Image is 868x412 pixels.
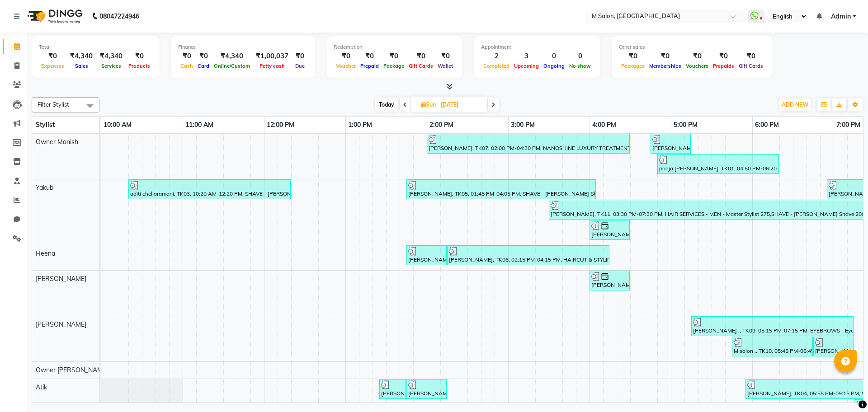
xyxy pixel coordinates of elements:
span: Due [293,63,307,69]
a: 7:00 PM [834,118,863,131]
div: ₹4,340 [212,51,252,61]
span: [PERSON_NAME] [36,320,86,328]
a: 1:00 PM [346,118,374,131]
span: Prepaid [358,63,381,69]
span: No show [567,63,593,69]
div: ₹4,340 [66,51,96,61]
span: Upcoming [512,63,541,69]
a: 11:00 AM [183,118,216,131]
div: 0 [567,51,593,61]
div: M salon ., TK10, 05:45 PM-06:45 PM, FACIALS - Brightener Protector 3800,BODY [PERSON_NAME] - Face... [733,338,812,355]
span: Cash [178,63,195,69]
div: 2 [481,51,512,61]
div: [PERSON_NAME], TK05, 01:45 PM-04:05 PM, SHAVE - [PERSON_NAME] Shave 200,Moustache color [407,181,595,198]
span: Admin [831,12,851,21]
span: Packages [619,63,647,69]
span: Card [195,63,212,69]
span: [PERSON_NAME] [36,275,86,283]
span: Sun [419,101,438,108]
a: 6:00 PM [753,118,781,131]
span: Atik [36,383,47,391]
div: Other sales [619,43,765,51]
div: ₹4,340 [96,51,126,61]
div: Appointment [481,43,593,51]
span: Petty cash [257,63,287,69]
div: ₹0 [684,51,711,61]
span: Products [126,63,152,69]
span: Online/Custom [212,63,252,69]
b: 08047224946 [99,4,139,29]
span: Package [381,63,406,69]
div: pooja [PERSON_NAME], TK01, 04:50 PM-06:20 PM, LUXURY RITUALS (100% VEGAN) - Signature Ritual 3500... [658,155,778,173]
button: ADD NEW [779,98,811,111]
a: 3:00 PM [509,118,537,131]
span: Wallet [435,63,455,69]
div: [PERSON_NAME], TK06, 01:25 PM-01:45 PM, HAIR & SCALP TREATMENT - MEN - Instant Scalp Detox Scrub 400 [380,380,405,398]
span: Memberships [647,63,684,69]
div: [PERSON_NAME] client, TK08, 04:00 PM-04:30 PM, SHAVE - [PERSON_NAME] Shave 200 [590,221,629,239]
div: 3 [512,51,541,61]
div: Total [39,43,152,51]
a: 12:00 PM [264,118,297,131]
img: logo [23,4,85,29]
div: ₹1,00,037 [252,51,292,61]
div: Redemption [334,43,455,51]
div: 0 [541,51,567,61]
div: ₹0 [406,51,435,61]
div: ₹0 [126,51,152,61]
span: Filter Stylist [38,101,69,108]
iframe: chat widget [830,376,859,403]
span: Gift Cards [736,63,765,69]
span: Services [99,63,123,69]
span: Stylist [36,121,55,129]
span: Owner [PERSON_NAME] [36,366,108,374]
a: 2:00 PM [427,118,456,131]
div: [PERSON_NAME], TK07, 02:00 PM-04:30 PM, NANOSHINE LUXURY TREATMENT - Medium 9000,HAIRCUT & STYLIN... [428,135,629,152]
a: 10:00 AM [101,118,134,131]
span: Heena [36,249,55,257]
div: [PERSON_NAME], TK04, 06:45 PM-07:15 PM, MANICURE - PEDICURE - Elite (30 mins) 1200 [814,338,853,355]
div: ₹0 [647,51,684,61]
div: ₹0 [39,51,66,61]
div: ₹0 [195,51,212,61]
span: Completed [481,63,512,69]
div: [PERSON_NAME] ., TK09, 05:15 PM-07:15 PM, EYEBROWS - Eyebrow 60 [692,318,853,335]
span: Gift Cards [406,63,435,69]
a: 5:00 PM [671,118,700,131]
span: Voucher [334,63,358,69]
div: aditi chellaramani, TK03, 10:20 AM-12:20 PM, SHAVE - [PERSON_NAME] Shave 200 [129,181,290,198]
input: 2025-08-31 [438,98,483,112]
div: ₹0 [736,51,765,61]
a: 4:00 PM [590,118,618,131]
div: ₹0 [619,51,647,61]
div: [PERSON_NAME] client, TK08, 04:00 PM-04:30 PM, MANICURE - PEDICURE - Elite (30 mins) 1200 [590,272,629,289]
span: ADD NEW [782,101,808,108]
div: [PERSON_NAME] ., TK09, 04:45 PM-05:15 PM, HAIR COLOR - WOMEN - Medium 4500 [651,135,690,152]
div: ₹0 [358,51,381,61]
div: ₹0 [178,51,195,61]
span: Sales [73,63,90,69]
span: Expenses [39,63,66,69]
span: Yakub [36,183,53,192]
div: [PERSON_NAME], TK06, 01:45 PM-02:15 PM, HAIR & SCALP TREATMENT - WOMEN - Deep Conditioning 900 [407,247,446,264]
div: ₹0 [435,51,455,61]
div: ₹0 [334,51,358,61]
div: ₹0 [711,51,736,61]
div: Finance [178,43,308,51]
span: Vouchers [684,63,711,69]
span: Ongoing [541,63,567,69]
div: [PERSON_NAME], TK06, 01:45 PM-02:15 PM, HAIR SERVICES - MEN - Master Stylist 275 [407,380,446,398]
span: Prepaids [711,63,736,69]
span: Today [375,98,398,112]
div: ₹0 [292,51,308,61]
span: Owner Manish [36,138,78,146]
div: ₹0 [381,51,406,61]
div: [PERSON_NAME], TK06, 02:15 PM-04:15 PM, HAIRCUT & STYLING - Master Stylist 500 (₹500) [448,247,609,264]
